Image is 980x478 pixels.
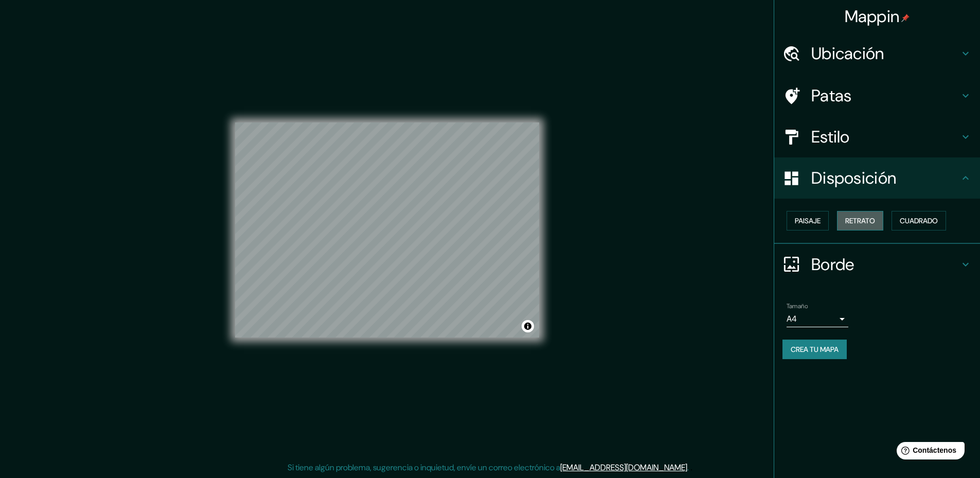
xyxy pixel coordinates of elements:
[845,216,875,225] font: Retrato
[787,313,797,324] font: A4
[811,85,852,107] font: Patas
[560,462,687,473] a: [EMAIL_ADDRESS][DOMAIN_NAME]
[811,254,854,275] font: Borde
[892,211,946,231] button: Cuadrado
[888,438,969,467] iframe: Lanzador de widgets de ayuda
[288,462,560,473] font: Si tiene algún problema, sugerencia o inquietud, envíe un correo electrónico a
[811,43,884,64] font: Ubicación
[774,244,980,285] div: Borde
[522,320,534,332] button: Activar o desactivar atribución
[837,211,883,231] button: Retrato
[901,14,910,22] img: pin-icon.png
[774,116,980,157] div: Estilo
[690,462,692,473] font: .
[774,157,980,199] div: Disposición
[787,211,829,231] button: Paisaje
[900,216,938,225] font: Cuadrado
[787,311,848,327] div: A4
[845,6,900,27] font: Mappin
[811,167,896,189] font: Disposición
[774,75,980,116] div: Patas
[687,462,689,473] font: .
[774,33,980,74] div: Ubicación
[791,345,839,354] font: Crea tu mapa
[811,126,850,148] font: Estilo
[689,462,690,473] font: .
[787,302,808,310] font: Tamaño
[782,340,847,359] button: Crea tu mapa
[795,216,821,225] font: Paisaje
[235,122,539,338] canvas: Mapa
